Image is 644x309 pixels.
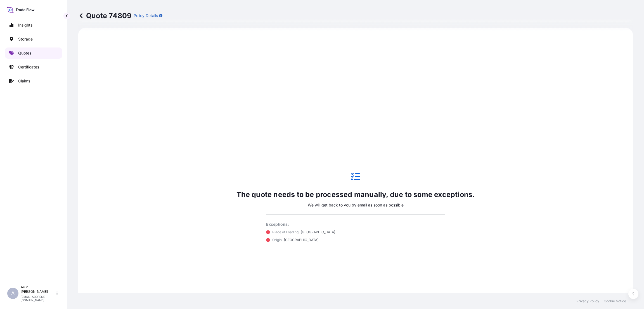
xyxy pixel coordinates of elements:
a: Quotes [5,47,62,59]
a: Privacy Policy [576,299,599,303]
p: The quote needs to be processed manually, due to some exceptions. [236,190,475,199]
p: Exceptions: [266,222,445,227]
p: Quotes [18,50,31,56]
p: Storage [18,36,33,42]
p: Quote 74809 [78,11,131,20]
p: Claims [18,78,30,84]
span: A [11,291,15,296]
p: Place of Loading [272,229,299,235]
a: Claims [5,75,62,87]
p: Insights [18,22,32,28]
p: We will get back to you by email as soon as possible [308,202,404,208]
p: [GEOGRAPHIC_DATA] [301,229,335,235]
p: Certificates [18,64,39,70]
p: Arun [PERSON_NAME] [21,285,55,294]
p: Origin [272,237,282,243]
a: Storage [5,34,62,45]
a: Certificates [5,61,62,73]
a: Cookie Notice [604,299,626,303]
p: [EMAIL_ADDRESS][DOMAIN_NAME] [21,295,55,302]
p: Policy Details [134,13,158,18]
a: Insights [5,20,62,31]
p: [GEOGRAPHIC_DATA] [284,237,318,243]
